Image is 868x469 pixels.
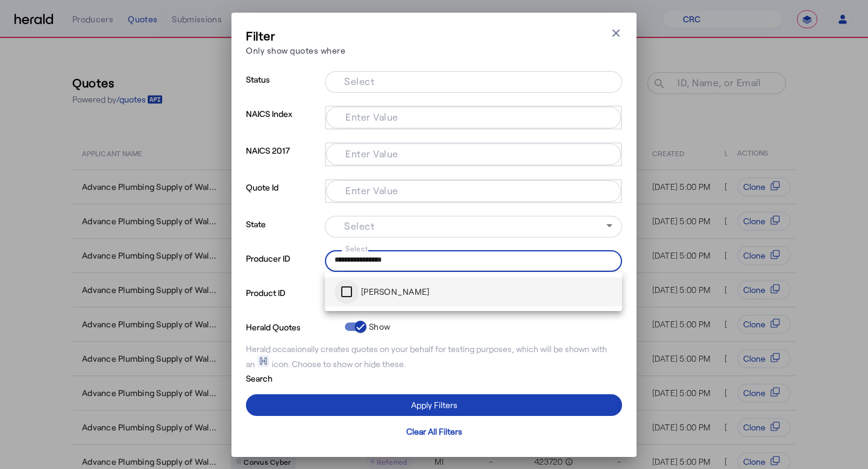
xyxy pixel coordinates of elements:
[246,179,320,216] p: Quote Id
[344,219,374,231] mat-label: Select
[345,244,368,253] mat-label: Select
[246,250,320,285] p: Producer ID
[336,146,611,160] mat-chip-grid: Selection
[345,147,398,159] mat-label: Enter Value
[246,105,320,142] p: NAICS Index
[246,319,340,333] p: Herald Quotes
[246,285,320,319] p: Product ID
[246,71,320,105] p: Status
[246,142,320,179] p: NAICS 2017
[335,253,612,267] mat-chip-grid: Selection
[246,27,345,44] h3: Filter
[246,394,622,416] button: Apply Filters
[246,216,320,250] p: State
[344,75,374,86] mat-label: Select
[336,109,611,124] mat-chip-grid: Selection
[246,421,622,442] button: Clear All Filters
[246,44,345,57] p: Only show quotes where
[246,370,340,385] p: Search
[246,343,622,370] div: Herald occasionally creates quotes on your behalf for testing purposes, which will be shown with ...
[411,398,458,411] div: Apply Filters
[345,184,398,195] mat-label: Enter Value
[336,183,611,197] mat-chip-grid: Selection
[335,74,612,88] mat-chip-grid: Selection
[406,425,462,438] div: Clear All Filters
[366,321,390,333] label: Show
[345,110,398,122] mat-label: Enter Value
[359,286,429,298] label: [PERSON_NAME]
